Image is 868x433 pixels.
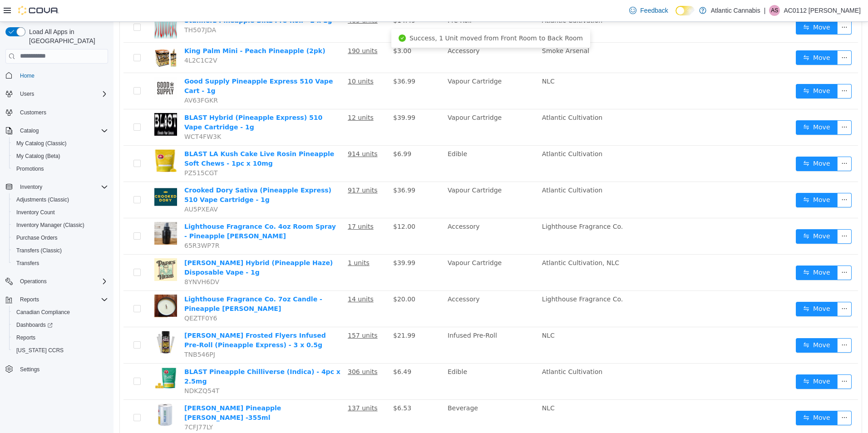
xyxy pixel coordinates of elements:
span: Inventory Count [16,209,55,216]
span: $6.53 [280,383,298,390]
span: Home [16,70,108,81]
span: Adjustments (Classic) [13,194,108,205]
span: $6.99 [280,128,298,136]
button: Users [16,89,38,99]
span: AV63FGKR [71,75,104,82]
span: Canadian Compliance [16,309,70,316]
span: Reports [20,296,39,303]
button: My Catalog (Classic) [9,137,112,150]
u: 1 units [234,237,256,245]
u: 12 units [234,92,260,99]
span: $12.00 [280,201,302,208]
span: Transfers (Classic) [13,245,108,256]
span: WCT4FW3K [71,111,108,118]
span: My Catalog (Beta) [13,151,108,162]
td: Vapour Cartridge [330,233,425,269]
button: icon: ellipsis [724,207,738,222]
span: Atlantic Cultivation [429,128,489,136]
button: icon: ellipsis [724,98,738,113]
span: Transfers [16,260,39,267]
a: Home [16,70,38,81]
button: icon: ellipsis [724,171,738,186]
p: | [764,5,766,16]
a: Lighthouse Fragrance Co. 4oz Room Spray - Pineapple [PERSON_NAME] [71,201,222,218]
span: Users [20,90,34,98]
img: Mollo Pineapple Seltzer -355ml hero shot [41,382,64,404]
span: Transfers (Classic) [16,247,62,254]
td: Accessory [330,197,425,233]
a: BLAST Pineapple Chilliverse (Indica) - 4pc x 2.5mg [71,346,227,363]
button: icon: swapMove [682,353,724,367]
span: $39.99 [280,92,302,99]
nav: Complex example [5,65,108,399]
button: Purchase Orders [9,231,112,244]
button: Settings [2,362,112,375]
a: Customers [16,107,50,118]
span: My Catalog (Classic) [16,140,67,147]
td: Infused Pre-Roll [330,305,425,342]
span: Reports [13,332,108,343]
span: NLC [429,310,441,317]
a: Dashboards [13,320,56,330]
span: NLC [429,383,441,390]
img: BLAST LA Kush Cake Live Rosin Pineapple Soft Chews - 1pc x 10mg hero shot [41,128,64,150]
a: Crooked Dory Sativa (Pineapple Express) 510 Vape Cartridge - 1g [71,165,218,182]
u: 10 units [234,56,260,63]
u: 137 units [234,383,264,390]
span: Dashboards [16,321,53,329]
i: icon: check-circle [285,13,292,20]
a: Inventory Manager (Classic) [13,220,88,231]
span: Inventory Count [13,207,108,218]
button: icon: swapMove [682,62,724,77]
button: Inventory Count [9,206,112,219]
span: Lighthouse Fragrance Co. [429,274,509,281]
a: My Catalog (Beta) [13,151,64,162]
img: BLAST Pineapple Chilliverse (Indica) - 4pc x 2.5mg hero shot [41,345,64,368]
a: King Palm Mini - Peach Pineapple (2pk) [71,25,212,33]
img: Claybourne Frosted Flyers Infused Pre-Roll (Pineapple Express) - 3 x 0.5g hero shot [41,309,64,332]
span: Success, 1 Unit moved from Front Room to Back Room [296,13,469,20]
td: Accessory [330,21,425,51]
span: Users [16,89,108,99]
a: BLAST Hybrid (Pineapple Express) 510 Vape Cartridge - 1g [71,92,209,109]
span: 4L2C1C2V [71,35,104,42]
button: Reports [16,294,43,305]
button: Catalog [16,125,42,136]
img: Crooked Dory Sativa (Pineapple Express) 510 Vape Cartridge - 1g hero shot [41,164,64,187]
u: 157 units [234,310,264,317]
a: Dashboards [9,319,112,331]
span: TH507JDA [71,5,103,12]
span: Home [20,72,35,79]
span: Customers [20,109,46,116]
a: [US_STATE] CCRS [13,345,67,356]
button: Canadian Compliance [9,306,112,319]
button: icon: ellipsis [724,316,738,331]
a: [PERSON_NAME] Hybrid (Pineapple Haze) Disposable Vape - 1g [71,237,219,254]
span: My Catalog (Beta) [16,153,60,160]
a: My Catalog (Classic) [13,138,70,149]
span: Settings [16,363,108,374]
button: Reports [2,293,112,306]
button: icon: swapMove [682,207,724,222]
span: Catalog [16,125,108,136]
button: Catalog [2,124,112,137]
span: Atlantic Cultivation [429,346,489,354]
a: Feedback [626,1,671,20]
a: Canadian Compliance [13,307,74,318]
a: Lighthouse Fragrance Co. 7oz Candle - Pineapple [PERSON_NAME] [71,274,209,290]
button: icon: swapMove [682,389,724,403]
span: Transfers [13,258,108,269]
span: Canadian Compliance [13,307,108,318]
u: 17 units [234,201,260,208]
span: Inventory Manager (Classic) [16,221,84,229]
u: 917 units [234,165,264,172]
span: $39.99 [280,237,302,245]
span: $20.00 [280,274,302,281]
span: Lighthouse Fragrance Co. [429,201,509,208]
a: [PERSON_NAME] Pineapple [PERSON_NAME] -355ml [71,383,168,399]
span: TNB546PJ [71,329,102,336]
td: Vapour Cartridge [330,160,425,197]
span: Reports [16,334,35,341]
a: Inventory Count [13,207,59,218]
a: Promotions [13,163,48,174]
